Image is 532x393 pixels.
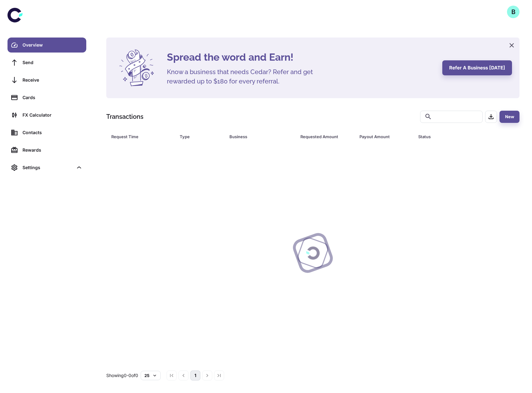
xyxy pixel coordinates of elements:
[23,77,83,83] div: Receive
[8,108,86,123] a: FX Calculator
[190,370,200,380] button: page 1
[8,143,86,158] a: Rewards
[8,38,86,53] a: Overview
[8,125,86,140] a: Contacts
[106,112,143,121] h1: Transactions
[499,111,519,123] button: New
[300,132,352,141] span: Requested Amount
[23,59,83,66] div: Send
[8,73,86,88] a: Receive
[180,132,214,141] div: Type
[8,55,86,70] a: Send
[23,164,73,171] div: Settings
[418,132,494,141] span: Status
[8,90,86,105] a: Cards
[111,132,172,141] span: Request Time
[141,371,161,380] button: 25
[180,132,222,141] span: Type
[167,50,435,65] h4: Spread the word and Earn!
[442,60,512,75] button: Refer a business [DATE]
[167,67,323,86] h5: Know a business that needs Cedar? Refer and get rewarded up to $180 for every referral.
[507,6,519,18] button: B
[8,160,86,175] div: Settings
[23,94,83,101] div: Cards
[300,132,344,141] div: Requested Amount
[111,132,164,141] div: Request Time
[359,132,411,141] span: Payout Amount
[23,147,83,154] div: Rewards
[166,370,225,380] nav: pagination navigation
[106,372,138,379] p: Showing 0-0 of 0
[23,42,83,48] div: Overview
[418,132,485,141] div: Status
[359,132,403,141] div: Payout Amount
[23,112,83,118] div: FX Calculator
[23,129,83,136] div: Contacts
